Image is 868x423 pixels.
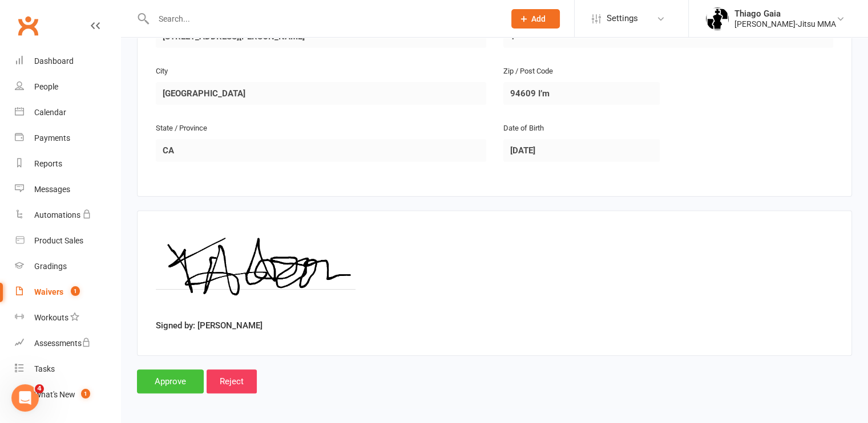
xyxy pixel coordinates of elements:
img: image1757642572.png [156,229,356,315]
span: 1 [81,389,90,398]
div: Thiago Gaia [734,9,836,19]
a: Dashboard [15,48,120,74]
a: Automations [15,202,120,228]
iframe: Intercom live chat [11,384,39,412]
a: Tasks [15,356,120,382]
label: Signed by: [PERSON_NAME] [156,319,263,332]
label: State / Province [156,123,207,135]
a: Reports [15,151,120,177]
div: What's New [34,390,75,399]
img: thumb_image1620107676.png [706,7,729,30]
a: What's New1 [15,382,120,408]
div: People [34,82,58,91]
div: Payments [34,133,70,143]
a: Messages [15,177,120,202]
input: Approve [137,369,204,393]
a: People [15,74,120,100]
label: Date of Birth [503,123,544,135]
input: Search... [150,11,496,27]
input: Reject [207,369,257,393]
span: Settings [607,6,638,31]
label: Zip / Post Code [503,66,553,78]
button: Add [511,9,560,29]
div: Dashboard [34,56,74,66]
div: Product Sales [34,236,83,245]
a: Product Sales [15,228,120,254]
span: 1 [71,286,80,296]
div: Calendar [34,108,66,117]
div: Waivers [34,287,63,296]
a: Gradings [15,254,120,279]
div: Reports [34,159,62,168]
div: [PERSON_NAME]-Jitsu MMA [734,19,836,29]
a: Waivers 1 [15,279,120,305]
a: Payments [15,125,120,151]
div: Assessments [34,339,91,348]
div: Tasks [34,364,55,373]
span: Add [531,14,546,23]
div: Messages [34,185,70,194]
div: Automations [34,210,80,219]
span: 4 [35,384,44,393]
a: Workouts [15,305,120,331]
a: Assessments [15,331,120,356]
div: Workouts [34,313,68,322]
a: Clubworx [14,11,42,40]
div: Gradings [34,262,67,271]
a: Calendar [15,100,120,125]
label: City [156,66,168,78]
